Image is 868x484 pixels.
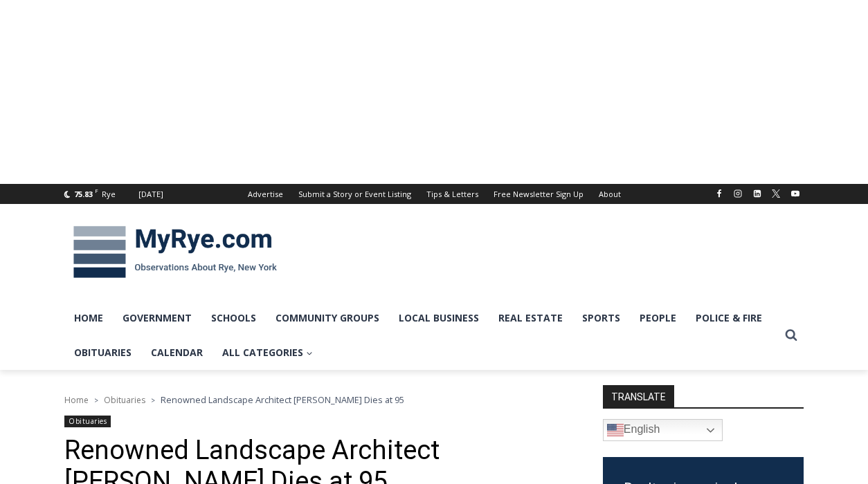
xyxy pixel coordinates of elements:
span: All Categories [222,345,313,360]
a: Home [64,301,113,335]
a: English [603,419,723,441]
span: > [151,395,155,405]
a: Obituaries [64,416,111,427]
span: > [94,395,98,405]
img: MyRye.com [64,216,286,288]
a: Instagram [730,185,746,202]
div: Rye [102,188,116,201]
nav: Primary Navigation [64,301,779,371]
span: 75.83 [74,189,93,199]
nav: Secondary Navigation [240,184,629,204]
a: Sports [572,301,630,335]
a: Advertise [240,184,291,204]
a: Government [113,301,201,335]
a: Linkedin [749,185,766,202]
a: Home [64,394,89,406]
a: Schools [201,301,266,335]
a: Community Groups [266,301,389,335]
span: F [95,187,98,194]
a: Police & Fire [686,301,772,335]
img: en [607,422,624,438]
a: Obituaries [64,335,141,370]
a: Obituaries [104,394,145,406]
a: Free Newsletter Sign Up [486,184,591,204]
a: Local Business [389,301,489,335]
a: About [591,184,629,204]
nav: Breadcrumbs [64,393,566,407]
a: Submit a Story or Event Listing [291,184,419,204]
a: Tips & Letters [419,184,486,204]
div: [DATE] [138,188,163,201]
strong: TRANSLATE [603,385,674,407]
a: Facebook [711,185,727,202]
button: View Search Form [779,323,804,348]
a: Real Estate [489,301,572,335]
a: YouTube [787,185,804,202]
a: All Categories [213,335,323,370]
a: Calendar [141,335,213,370]
span: Renowned Landscape Architect [PERSON_NAME] Dies at 95 [161,393,404,406]
a: People [630,301,686,335]
a: X [768,185,784,202]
